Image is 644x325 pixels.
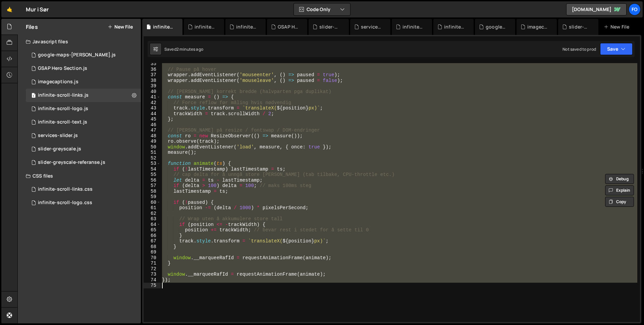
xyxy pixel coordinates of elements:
div: 52 [144,155,161,161]
a: Fo [629,3,641,15]
div: 35 [144,61,161,67]
div: infinite-scroll-text.js [38,119,87,125]
div: 75 [144,283,161,288]
a: 🤙 [1,1,18,17]
div: imagecaptions.js [38,79,78,85]
div: 15856/45042.css [26,183,141,196]
div: 41 [144,94,161,100]
div: 67 [144,238,161,244]
div: imagecaptions.js [527,24,549,30]
div: 57 [144,183,161,189]
div: 15856/42353.js [26,115,141,129]
div: infinite-scroll-logo.css [444,24,466,30]
div: 49 [144,139,161,144]
div: 40 [144,89,161,95]
div: 65 [144,227,161,233]
div: 70 [144,255,161,261]
div: 15856/44486.js [26,156,141,169]
div: 64 [144,222,161,228]
div: infinite-scroll-text.js [236,24,258,30]
div: 50 [144,144,161,150]
div: 15856/42354.js [26,142,141,156]
div: 53 [144,161,161,167]
div: 15856/44474.css [26,196,141,210]
div: 43 [144,105,161,111]
div: Javascript files [18,35,141,48]
button: Code Only [294,3,350,15]
div: slider-greyscale.js [38,146,81,152]
div: 73 [144,272,161,277]
div: CSS files [18,169,141,183]
div: 59 [144,194,161,200]
div: 69 [144,249,161,255]
a: [DOMAIN_NAME] [566,3,627,15]
div: 15856/42251.js [26,62,141,75]
div: 47 [144,128,161,133]
div: infinite-scroll-links.js [38,92,89,98]
div: 54 [144,167,161,172]
div: 44 [144,111,161,117]
div: slider-greyscale-referanse.js [38,159,105,166]
div: 15856/44408.js [26,48,141,62]
div: Mur i Sør [26,5,49,13]
div: 55 [144,172,161,178]
div: 36 [144,67,161,73]
div: services-slider.js [361,24,382,30]
div: 71 [144,261,161,266]
div: 58 [144,189,161,194]
div: infinite-scroll-logo.css [38,200,92,206]
div: New File [604,24,632,30]
div: 66 [144,233,161,239]
div: 2 minutes ago [176,46,203,52]
div: 63 [144,216,161,222]
div: services-slider.js [38,133,78,139]
h2: Files [26,23,38,31]
div: 15856/42255.js [26,129,141,142]
div: 48 [144,133,161,139]
div: 15856/44475.js [26,102,141,115]
div: 39 [144,83,161,89]
div: infinite-scroll-logo.js [38,106,88,112]
div: 74 [144,277,161,283]
div: infinite-scroll-links.css [38,186,93,192]
div: 68 [144,244,161,250]
div: 61 [144,205,161,211]
div: 62 [144,211,161,217]
div: infinite-scroll-links.js [153,24,174,30]
div: 15856/45045.js [26,89,141,102]
div: 45 [144,117,161,122]
div: 72 [144,266,161,272]
div: GSAP Hero Section.js [38,65,87,72]
div: 37 [144,72,161,78]
div: slider-greyscale-referanse.js [319,24,341,30]
div: GSAP Hero Section.js [278,24,299,30]
div: Saved [164,46,203,52]
div: 56 [144,178,161,183]
div: infinite-scroll-logo.js [402,24,424,30]
button: New File [108,24,133,30]
span: 1 [32,93,36,99]
div: google-maps-[PERSON_NAME].js [486,24,507,30]
div: 51 [144,150,161,155]
div: Not saved to prod [562,46,596,52]
div: 42 [144,100,161,106]
button: Save [600,43,633,55]
button: Debug [605,174,634,184]
div: google-maps-[PERSON_NAME].js [38,52,116,58]
div: infinite-scroll-links.css [195,24,216,30]
div: 38 [144,78,161,84]
button: Copy [605,197,634,207]
div: 46 [144,122,161,128]
div: slider-greyscale.js [569,24,590,30]
div: 15856/44399.js [26,75,141,89]
button: Explain [605,185,634,195]
div: 60 [144,200,161,205]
